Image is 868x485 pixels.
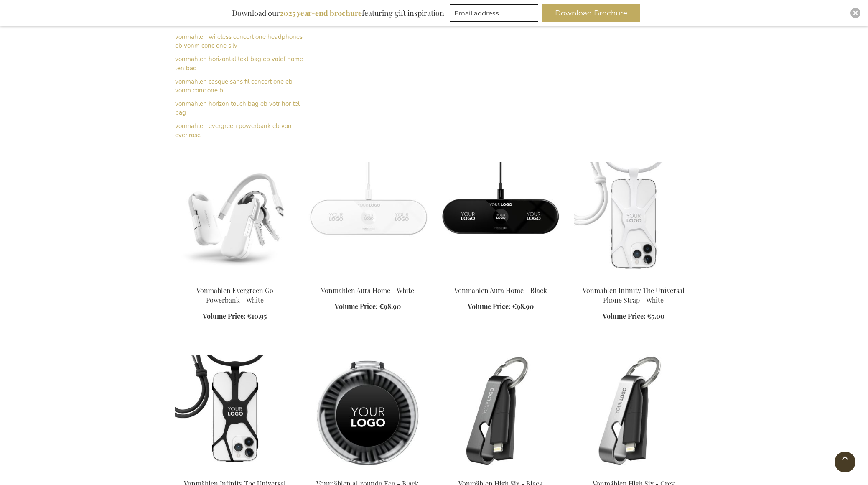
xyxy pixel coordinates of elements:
[441,355,560,472] img: Vonmählen High Six
[542,4,640,22] button: Download Brochure
[441,276,560,283] a: Vonmählen Aura Home
[175,276,295,283] a: Vonmählen Evergreen Go Powerbank
[574,276,693,283] a: Vonmählen Infinity The Universal Phone Strap - White
[335,302,378,311] span: Volume Price:
[228,4,448,22] div: Download our featuring gift inspiration
[175,122,292,139] a: vonmahlen evergreen powerbank eb von ever rose
[574,162,693,279] img: Vonmählen Infinity The Universal Phone Strap - White
[454,286,547,295] a: Vonmählen Aura Home - Black
[335,302,401,311] a: Volume Price: €98.90
[321,286,414,295] a: Vonmählen Aura Home - White
[450,4,538,22] input: Email address
[308,469,428,477] a: allroundo® eco vonmahlen
[175,33,303,50] a: vonmahlen wireless concert one headphones eb vonm conc one silv
[574,469,693,477] a: The All-in-One Backup Cable Vonmahlen high six
[175,77,293,94] a: vonmahlen casque sans fil concert one eb vonm conc one bl
[468,302,534,311] a: Volume Price: €98.90
[574,355,693,472] img: The All-in-One Backup Cable Vonmahlen high six
[853,10,858,15] img: Close
[512,302,534,311] span: €98.90
[603,311,646,320] span: Volume Price:
[603,311,664,321] a: Volume Price: €5.00
[175,55,303,72] a: vonmahlen horizontal text bag eb volef home ten bag
[175,469,295,477] a: Vonmählen Infinity The Universal Phone Strap - Black
[468,302,511,311] span: Volume Price:
[583,286,685,304] a: Vonmählen Infinity The Universal Phone Strap - White
[308,276,428,283] a: Vonmählen Aura Home
[441,469,560,477] a: Vonmählen High Six
[175,100,300,117] a: vonmahlen horizon touch bag eb votr hor tel bag
[175,355,295,472] img: Vonmählen Infinity The Universal Phone Strap - Black
[850,8,860,18] div: Close
[308,162,428,279] img: Vonmählen Aura Home
[308,355,428,472] img: allroundo® eco vonmahlen
[647,311,664,320] span: €5.00
[379,302,401,311] span: €98.90
[441,162,560,279] img: Vonmählen Aura Home
[175,162,295,279] img: Vonmählen Evergreen Go Powerbank - White
[280,8,362,18] b: 2025 year-end brochure
[450,4,541,24] form: marketing offers and promotions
